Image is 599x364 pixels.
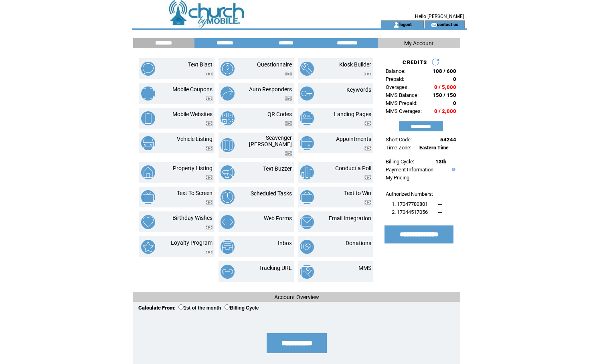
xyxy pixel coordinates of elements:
[386,145,411,151] span: Time Zone:
[141,111,155,125] img: mobile-websites.png
[300,136,314,150] img: appointments.png
[206,121,212,126] img: video.png
[221,138,235,152] img: scavenger-hunt.png
[433,92,456,98] span: 150 / 150
[364,175,371,180] img: video.png
[221,165,235,179] img: text-buzzer.png
[206,72,212,76] img: video.png
[335,165,371,171] a: Conduct a Poll
[285,121,292,126] img: video.png
[453,100,456,106] span: 0
[434,84,456,90] span: 0 / 5,000
[386,76,404,82] span: Prepaid:
[346,86,371,93] a: Keywords
[300,215,314,229] img: email-integration.png
[172,86,212,93] a: Mobile Coupons
[141,165,155,179] img: property-listing.png
[404,40,434,46] span: My Account
[285,97,292,101] img: video.png
[300,62,314,76] img: kiosk-builder.png
[392,209,428,215] span: 2. 17044517056
[249,135,292,147] a: Scavenger [PERSON_NAME]
[300,86,314,101] img: keywords.png
[358,265,371,271] a: MMS
[399,22,412,27] a: logout
[415,14,464,19] span: Hello [PERSON_NAME]
[225,304,230,310] input: Billing Cycle
[300,190,314,204] img: text-to-win.png
[364,146,371,151] img: video.png
[172,111,212,117] a: Mobile Websites
[364,121,371,126] img: video.png
[206,200,212,205] img: video.png
[450,168,455,171] img: help.gif
[386,108,422,114] span: MMS Overages:
[437,22,458,27] a: contact us
[178,305,221,311] label: 1st of the month
[300,265,314,279] img: mms.png
[278,240,292,246] a: Inbox
[393,22,399,28] img: account_icon.gif
[221,190,235,204] img: scheduled-tasks.png
[178,304,184,310] input: 1st of the month
[221,86,235,101] img: auto-responders.png
[419,145,449,151] span: Eastern Time
[433,68,456,74] span: 108 / 600
[171,239,212,246] a: Loyalty Program
[285,151,292,156] img: video.png
[386,175,409,181] a: My Pricing
[221,215,235,229] img: web-forms.png
[221,62,235,76] img: questionnaire.png
[339,61,371,68] a: Kiosk Builder
[141,62,155,76] img: text-blast.png
[251,190,292,197] a: Scheduled Tasks
[206,250,212,254] img: video.png
[386,167,433,173] a: Payment Information
[346,240,371,246] a: Donations
[434,108,456,114] span: 0 / 2,000
[285,72,292,76] img: video.png
[206,97,212,101] img: video.png
[141,190,155,204] img: text-to-screen.png
[264,215,292,221] a: Web Forms
[274,294,319,300] span: Account Overview
[364,200,371,205] img: video.png
[225,305,259,311] label: Billing Cycle
[263,165,292,172] a: Text Buzzer
[300,111,314,125] img: landing-pages.png
[392,201,428,207] span: 1. 17047780801
[329,215,371,221] a: Email Integration
[188,61,212,68] a: Text Blast
[334,111,371,117] a: Landing Pages
[344,190,371,196] a: Text to Win
[206,175,212,180] img: video.png
[386,92,419,98] span: MMS Balance:
[336,136,371,142] a: Appointments
[386,68,405,74] span: Balance:
[141,136,155,150] img: vehicle-listing.png
[259,265,292,271] a: Tracking URL
[431,22,437,28] img: contact_us_icon.gif
[249,86,292,93] a: Auto Responders
[386,191,433,197] span: Authorized Numbers:
[172,215,212,221] a: Birthday Wishes
[386,100,417,106] span: MMS Prepaid:
[177,136,212,142] a: Vehicle Listing
[300,240,314,254] img: donations.png
[453,76,456,82] span: 0
[221,111,235,125] img: qr-codes.png
[386,137,412,143] span: Short Code:
[435,159,446,165] span: 13th
[267,111,292,117] a: QR Codes
[141,86,155,101] img: mobile-coupons.png
[386,84,409,90] span: Overages:
[257,61,292,68] a: Questionnaire
[138,305,176,311] span: Calculate From:
[403,59,427,65] span: CREDITS
[440,137,456,143] span: 54244
[206,146,212,151] img: video.png
[141,240,155,254] img: loyalty-program.png
[300,165,314,179] img: conduct-a-poll.png
[221,240,235,254] img: inbox.png
[221,265,235,279] img: tracking-url.png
